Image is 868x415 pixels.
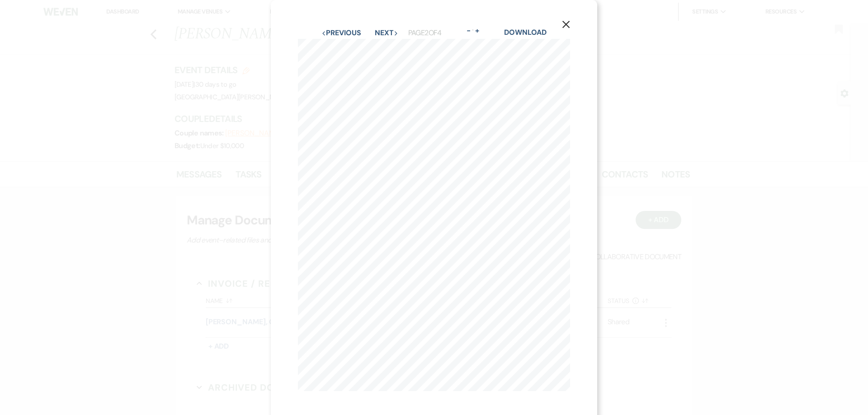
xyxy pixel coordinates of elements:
[465,27,472,34] button: -
[408,27,442,39] p: Page 2 of 4
[504,28,546,37] a: Download
[321,29,361,37] button: Previous
[375,29,398,37] button: Next
[473,27,481,34] button: +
